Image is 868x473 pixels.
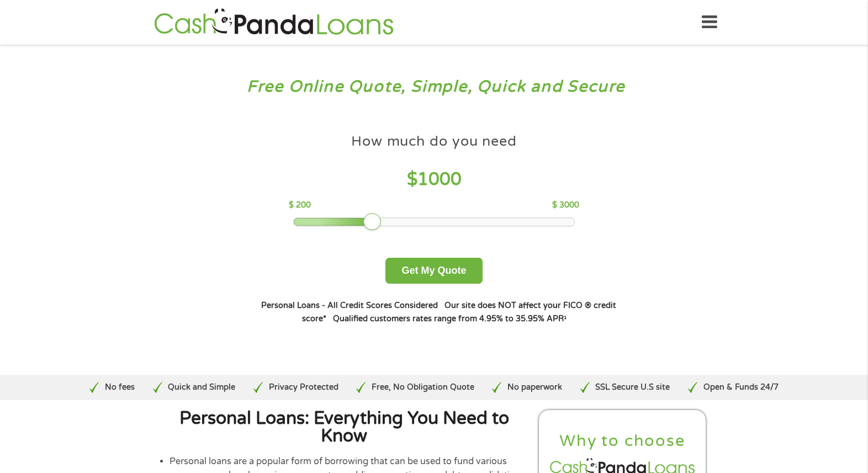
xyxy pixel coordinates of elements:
[32,77,837,97] h3: Free Online Quote, Simple, Quick and Secure
[372,381,474,394] p: Free, No Obligation Quote
[507,381,562,394] p: No paperwork
[333,314,567,323] strong: Qualified customers rates range from 4.95% to 35.95% APR¹
[302,301,616,323] strong: Our site does NOT affect your FICO ® credit score*
[595,381,670,394] p: SSL Secure U.S site
[552,199,579,211] p: $ 3000
[385,258,482,284] button: Get My Quote
[269,381,338,394] p: Privacy Protected
[105,381,135,394] p: No fees
[351,132,517,151] h4: How much do you need
[151,7,397,38] img: GetLoanNow Logo
[289,168,579,191] h4: $
[161,410,527,445] h2: Personal Loans: Everything You Need to Know
[168,381,235,394] p: Quick and Simple
[261,301,438,310] strong: Personal Loans - All Credit Scores Considered
[417,169,462,190] span: 1000
[703,381,779,394] p: Open & Funds 24/7
[289,199,311,211] p: $ 200
[548,431,697,451] h2: Why to choose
